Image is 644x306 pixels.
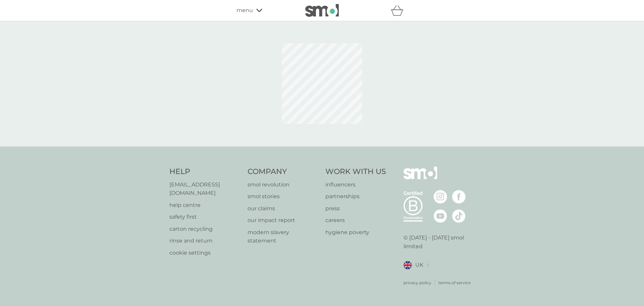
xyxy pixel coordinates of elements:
a: cookie settings [169,249,241,257]
a: safety first [169,213,241,221]
img: select a new location [427,263,429,267]
img: smol [305,4,339,17]
a: our impact report [248,216,319,225]
a: partnerships [325,192,386,201]
img: UK flag [404,261,412,269]
p: © [DATE] - [DATE] smol limited [404,233,475,251]
h4: Help [169,167,241,177]
a: terms of service [438,279,471,286]
h4: Company [248,167,319,177]
a: careers [325,216,386,225]
h4: Work With Us [325,167,386,177]
a: hygiene poverty [325,228,386,237]
a: [EMAIL_ADDRESS][DOMAIN_NAME] [169,180,241,198]
a: influencers [325,180,386,189]
a: smol stories [248,192,319,201]
span: UK [415,261,423,269]
a: privacy policy [404,279,431,286]
img: visit the smol Tiktok page [452,209,466,223]
a: press [325,204,386,213]
div: basket [391,4,408,17]
a: modern slavery statement [248,228,319,245]
a: our claims [248,204,319,213]
img: visit the smol Facebook page [452,190,466,204]
span: menu [236,6,253,15]
a: help centre [169,201,241,210]
img: smol [404,167,437,189]
a: carton recycling [169,225,241,233]
img: visit the smol Instagram page [434,190,447,204]
a: rinse and return [169,236,241,245]
a: smol revolution [248,180,319,189]
img: visit the smol Youtube page [434,209,447,223]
